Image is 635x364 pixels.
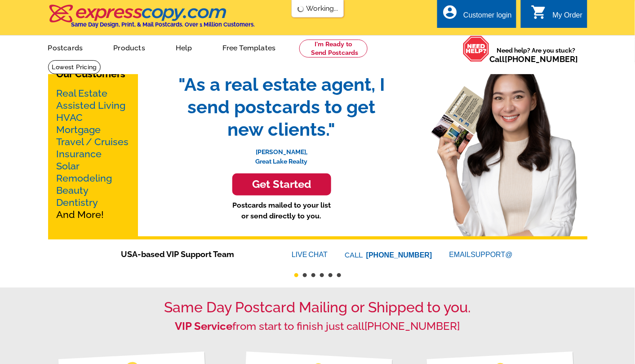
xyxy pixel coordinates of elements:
h2: from start to finish just call [48,320,587,333]
a: LIVECHAT [292,251,328,258]
a: account_circle Customer login [442,10,512,21]
a: Travel / Cruises [57,136,129,147]
h1: Same Day Postcard Mailing or Shipped to you. [48,299,587,316]
button: 4 of 6 [320,273,324,277]
h4: Same Day Design, Print, & Mail Postcards. Over 1 Million Customers. [71,21,255,28]
a: HVAC [57,112,83,123]
span: "As a real estate agent, I send postcards to get new clients." [169,73,394,141]
i: shopping_cart [531,4,547,20]
i: account_circle [442,4,458,20]
a: Postcards [34,36,98,58]
p: And More! [57,87,129,221]
a: shopping_cart My Order [531,10,583,21]
a: Products [99,36,160,58]
button: 2 of 6 [303,273,307,277]
a: Solar [57,160,80,172]
span: Call [490,54,578,64]
span: USA-based VIP Support Team [121,248,265,260]
div: My Order [553,11,583,24]
a: Get Started [169,173,394,195]
a: [PHONE_NUMBER] [366,251,432,259]
font: LIVE [292,249,309,260]
a: Same Day Design, Print, & Mail Postcards. Over 1 Million Customers. [48,11,255,28]
button: 5 of 6 [329,273,333,277]
img: help [463,36,490,62]
button: 1 of 6 [294,273,298,277]
span: Need help? Are you stuck? [490,46,583,64]
div: Customer login [463,11,512,24]
a: EMAILSUPPORT@ [449,251,514,258]
p: Postcards mailed to your list or send directly to you. [169,200,394,222]
button: 6 of 6 [337,273,341,277]
button: 3 of 6 [311,273,315,277]
a: Real Estate [57,88,108,99]
a: Free Templates [209,36,290,58]
a: Insurance [57,148,102,160]
a: [PHONE_NUMBER] [365,320,460,333]
p: [PERSON_NAME], Great Lake Realty [169,141,394,166]
font: CALL [345,250,364,261]
a: Dentistry [57,197,98,208]
a: Mortgage [57,124,101,135]
img: loading... [297,5,304,13]
a: Remodeling [57,173,112,184]
h3: Get Started [244,178,320,191]
strong: VIP Service [175,320,233,333]
font: SUPPORT@ [471,249,514,260]
a: [PHONE_NUMBER] [505,54,578,64]
a: Assisted Living [57,100,126,111]
a: Help [161,36,207,58]
a: Beauty [57,185,89,196]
